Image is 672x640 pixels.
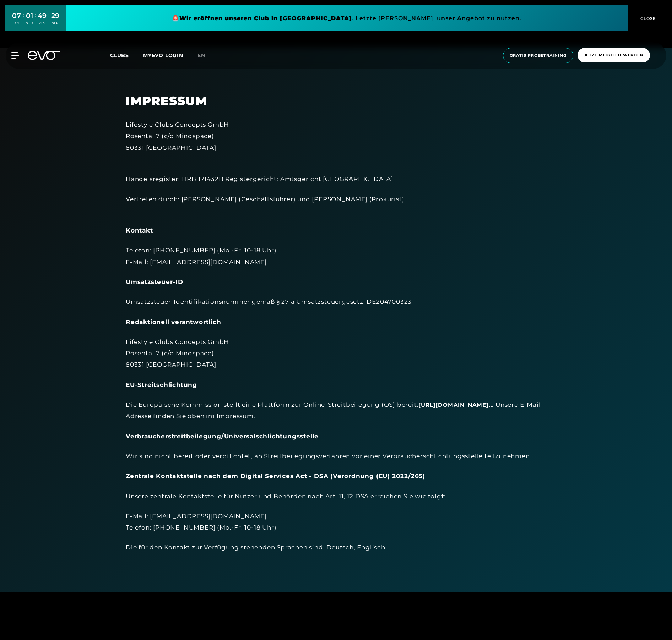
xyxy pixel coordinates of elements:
button: CLOSE [628,5,667,31]
span: Jetzt Mitglied werden [584,52,644,58]
div: Wir sind nicht bereit oder verpflichtet, an Streitbeilegungsverfahren vor einer Verbraucherschlic... [126,450,546,462]
a: Jetzt Mitglied werden [575,48,652,63]
div: Vertreten durch: [PERSON_NAME] (Geschäftsführer) und [PERSON_NAME] (Prokurist) [126,193,546,217]
strong: Zentrale Kontaktstelle nach dem Digital Services Act - DSA (Verordnung (EU) 2022/265) [126,472,425,480]
div: Umsatzsteuer-Identifikationsnummer gemäß § 27 a Umsatzsteuergesetz: DE204700323 [126,296,546,307]
span: Gratis Probetraining [510,53,567,59]
a: en [197,51,214,60]
div: Handelsregister: HRB 171432B Registergericht: Amtsgericht [GEOGRAPHIC_DATA] [126,162,546,185]
div: Die Europäische Kommission stellt eine Plattform zur Online-Streitbeilegung (OS) bereit: . Unsere... [126,399,546,422]
div: Lifestyle Clubs Concepts GmbH Rosental 7 (c/o Mindspace) 80331 [GEOGRAPHIC_DATA] [126,336,546,371]
strong: EU-Streitschlichtung [126,381,197,388]
div: 01 [26,11,33,21]
h2: Impressum [126,94,546,108]
div: STD [26,21,33,26]
div: TAGE [12,21,21,26]
span: CLOSE [639,15,656,22]
div: 29 [51,11,59,21]
strong: Verbraucherstreitbeilegung/Universalschlichtungsstelle [126,433,319,440]
div: : [23,11,24,30]
a: [URL][DOMAIN_NAME].. [418,401,492,409]
div: 49 [38,11,47,21]
div: Lifestyle Clubs Concepts GmbH Rosental 7 (c/o Mindspace) 80331 [GEOGRAPHIC_DATA] [126,119,546,153]
span: Clubs [110,52,129,59]
div: Unsere zentrale Kontaktstelle für Nutzer und Behörden nach Art. 11, 12 DSA erreichen Sie wie folgt: [126,491,546,502]
strong: Kontakt [126,227,153,234]
div: 07 [12,11,21,21]
span: en [197,52,205,59]
div: Telefon: [PHONE_NUMBER] (Mo.-Fr. 10-18 Uhr) E-Mail: [EMAIL_ADDRESS][DOMAIN_NAME] [126,245,546,268]
div: : [48,11,49,30]
div: SEK [51,21,59,26]
div: E-Mail: [EMAIL_ADDRESS][DOMAIN_NAME] Telefon: [PHONE_NUMBER] (Mo.-Fr. 10-18 Uhr) [126,510,546,534]
strong: Umsatzsteuer-ID [126,278,183,285]
strong: Redaktionell verantwortlich [126,318,221,326]
div: MIN [38,21,47,26]
a: Gratis Probetraining [501,48,575,63]
a: Clubs [110,52,143,59]
div: : [35,11,36,30]
div: Die für den Kontakt zur Verfügung stehenden Sprachen sind: Deutsch, Englisch [126,542,546,553]
a: MYEVO LOGIN [143,52,183,59]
